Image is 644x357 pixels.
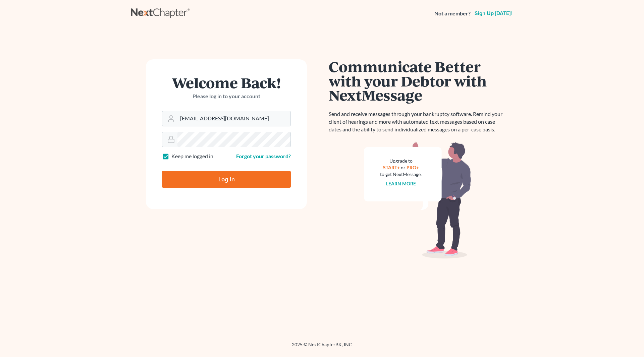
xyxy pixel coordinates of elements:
[329,59,506,102] h1: Communicate Better with your Debtor with NextMessage
[473,11,513,16] a: Sign up [DATE]!
[383,165,400,170] a: START+
[364,141,471,259] img: nextmessage_bg-59042aed3d76b12b5cd301f8e5b87938c9018125f34e5fa2b7a6b67550977c72.svg
[329,110,506,133] p: Send and receive messages through your bankruptcy software. Remind your client of hearings and mo...
[131,341,513,353] div: 2025 © NextChapterBK, INC
[162,171,291,188] input: Log In
[236,153,291,159] a: Forgot your password?
[171,153,213,160] label: Keep me logged in
[177,111,290,126] input: Email Address
[407,165,419,170] a: PRO+
[380,158,422,164] div: Upgrade to
[386,181,416,186] a: Learn more
[401,165,406,170] span: or
[162,93,291,100] p: Please log in to your account
[162,75,291,90] h1: Welcome Back!
[380,171,422,178] div: to get NextMessage.
[434,10,471,17] strong: Not a member?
